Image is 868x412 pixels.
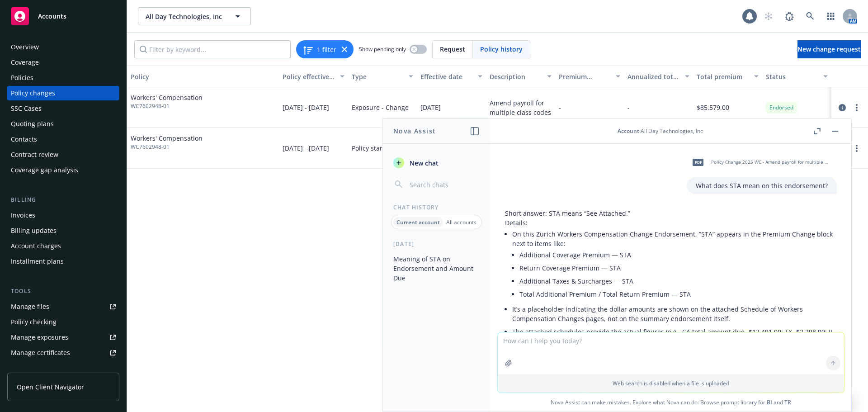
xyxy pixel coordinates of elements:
div: Policy [131,72,275,81]
div: Billing [7,195,119,204]
div: Policy changes [11,86,55,100]
p: Details: [505,218,837,227]
div: Effective date [420,72,472,81]
div: Contacts [11,132,37,147]
a: New change request [797,40,861,58]
div: Invoices [11,208,35,223]
p: Current account [396,218,440,226]
li: Total Additional Premium / Total Return Premium — STA [519,288,837,301]
button: All Day Technologies, Inc [138,7,251,25]
div: SSC Cases [11,101,42,116]
p: What does STA mean on this endorsement? [696,181,828,190]
span: Workers' Compensation [131,93,203,102]
li: Return Coverage Premium — STA [519,261,837,275]
div: : All Day Technologies, Inc [618,127,703,135]
div: Coverage [11,55,39,70]
button: Policy effective dates [279,66,348,87]
div: Manage certificates [11,346,70,360]
a: more [851,143,862,154]
input: Search chats [408,178,480,191]
a: Policy changes [7,86,119,100]
a: TR [784,398,791,406]
a: Invoices [7,208,119,223]
div: Description [490,72,542,81]
div: Status [766,72,818,81]
a: Manage claims [7,361,119,375]
div: Policies [11,71,33,85]
a: circleInformation [837,102,848,113]
p: Web search is disabled when a file is uploaded [503,379,839,387]
span: - [559,103,561,112]
div: Overview [11,40,39,54]
p: All accounts [446,218,476,226]
a: Contacts [7,132,119,147]
input: Filter by keyword... [134,40,291,58]
a: Coverage [7,55,119,70]
div: Coverage gap analysis [11,163,78,177]
a: Policies [7,71,119,85]
span: WC7602948-01 [131,143,203,151]
span: Accounts [38,13,66,20]
div: Tools [7,287,119,296]
a: Manage files [7,299,119,314]
span: Policy Change 2025 WC - Amend payroll for multiple class codes.pdf [711,159,830,165]
div: Type [352,72,404,81]
span: 1 filter [317,45,336,54]
span: Policy start [352,143,385,153]
div: Manage files [11,299,49,314]
span: Account [618,127,639,135]
span: Request [440,44,465,54]
a: Coverage gap analysis [7,163,119,177]
span: Endorsed [769,104,793,112]
a: Installment plans [7,254,119,269]
a: Accounts [7,4,119,29]
span: Open Client Navigator [17,382,84,392]
li: The attached schedules provide the actual figures (e.g., CA total amount due -$12,491.00; TX -$2,... [512,325,837,348]
button: Total premium [693,66,762,87]
div: Installment plans [11,254,64,269]
span: All Day Technologies, Inc [146,12,224,21]
a: BI [767,398,772,406]
span: - [627,103,630,112]
a: Overview [7,40,119,54]
div: Manage exposures [11,330,68,345]
span: [DATE] - [DATE] [283,103,329,112]
span: New chat [408,158,439,168]
a: Manage exposures [7,330,119,345]
button: Policy [127,66,279,87]
button: Meaning of STA on Endorsement and Amount Due [390,251,483,285]
div: pdfPolicy Change 2025 WC - Amend payroll for multiple class codes.pdf [687,151,831,174]
span: Workers' Compensation [131,133,203,143]
h1: Nova Assist [393,126,436,136]
button: Type [348,66,417,87]
div: Annualized total premium change [627,72,679,81]
a: Manage certificates [7,346,119,360]
span: Policy history [480,44,523,54]
button: New chat [390,155,483,171]
span: WC7602948-01 [131,102,203,110]
div: [DATE] [382,240,491,248]
div: Contract review [11,147,58,162]
a: Quoting plans [7,117,119,131]
a: Billing updates [7,223,119,238]
p: Short answer: STA means “See Attached.” [505,208,837,218]
a: Contract review [7,147,119,162]
div: Total premium [697,72,749,81]
span: Exposure - Change [352,103,409,112]
div: Policy checking [11,315,57,329]
a: Start snowing [759,7,778,25]
a: Account charges [7,239,119,253]
div: Premium change [559,72,611,81]
span: pdf [693,159,703,166]
span: [DATE] [420,103,441,112]
button: Annualized total premium change [624,66,693,87]
div: Amend payroll for multiple class codes [490,98,552,117]
span: Nova Assist can make mistakes. Explore what Nova can do: Browse prompt library for and [494,393,848,412]
a: Policy checking [7,315,119,329]
a: SSC Cases [7,101,119,116]
li: On this Zurich Workers Compensation Change Endorsement, “STA” appears in the Premium Change block... [512,227,837,303]
span: [DATE] - [DATE] [283,143,329,153]
a: Report a Bug [780,7,798,25]
li: Additional Coverage Premium — STA [519,248,837,261]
